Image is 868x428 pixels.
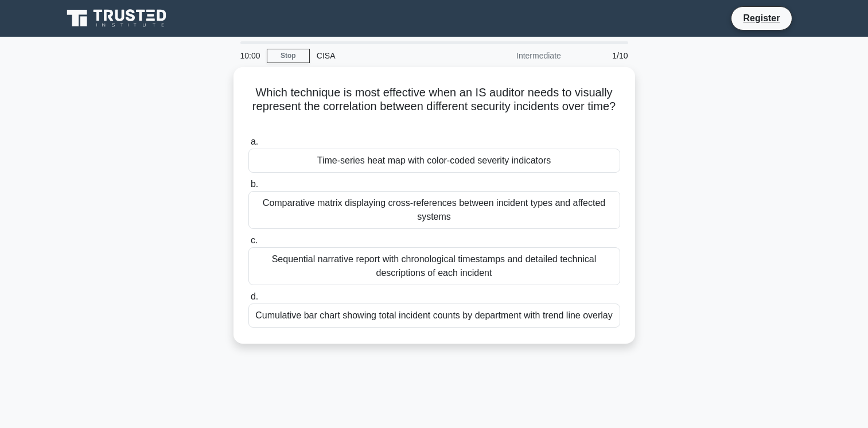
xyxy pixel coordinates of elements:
div: Cumulative bar chart showing total incident counts by department with trend line overlay [248,304,620,328]
span: d. [251,291,258,301]
span: c. [251,235,258,245]
div: Comparative matrix displaying cross-references between incident types and affected systems [248,191,620,229]
h5: Which technique is most effective when an IS auditor needs to visually represent the correlation ... [247,85,621,128]
div: Intermediate [468,44,568,67]
a: Stop [267,49,310,63]
div: 1/10 [568,44,635,67]
div: Sequential narrative report with chronological timestamps and detailed technical descriptions of ... [248,247,620,285]
span: a. [251,137,258,146]
div: Time-series heat map with color-coded severity indicators [248,149,620,173]
div: 10:00 [233,44,267,67]
div: CISA [310,44,468,67]
a: Register [736,11,787,25]
span: b. [251,179,258,189]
